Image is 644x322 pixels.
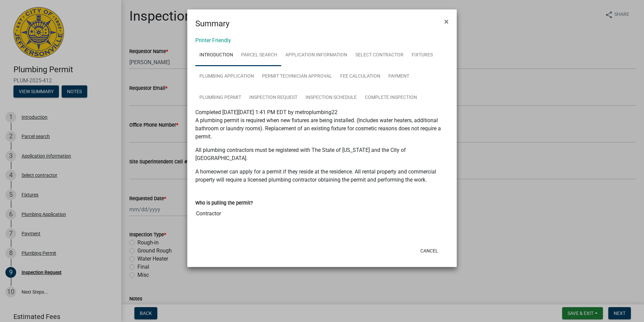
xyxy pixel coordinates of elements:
a: Payment [384,66,413,87]
span: × [444,17,449,26]
label: Who is pulling the permit? [195,201,253,206]
a: Application Information [281,45,351,66]
a: Inspection Schedule [301,87,361,109]
h4: Summary [195,18,229,30]
a: Permit Technician Approval [258,66,336,87]
a: Select contractor [351,45,408,66]
a: Plumbing Application [195,66,258,87]
a: Complete Inspection [361,87,421,109]
a: Introduction [195,45,237,66]
a: Parcel search [237,45,281,66]
span: Completed [DATE][DATE] 1:41 PM EDT by metroplumbing22 [195,109,337,115]
a: Fixtures [408,45,437,66]
a: Fee Calculation [336,66,384,87]
a: Printer Friendly [195,37,231,44]
button: Cancel [415,245,444,257]
a: Inspection Request [245,87,301,109]
a: Plumbing Permit [195,87,245,109]
button: Close [439,12,454,31]
p: A homeowner can apply for a permit if they reside at the residence. All rental property and comme... [195,168,449,184]
p: All plumbing contractors must be registered with The State of [US_STATE] and the City of [GEOGRAP... [195,146,449,162]
p: A plumbing permit is required when new fixtures are being installed. (Includes water heaters, add... [195,116,449,141]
